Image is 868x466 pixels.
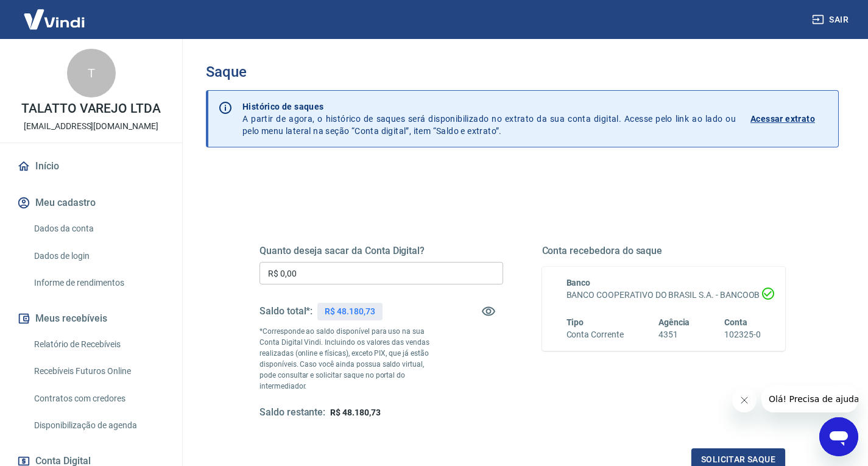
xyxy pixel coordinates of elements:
p: Acessar extrato [750,113,815,125]
a: Recebíveis Futuros Online [29,359,168,384]
span: Banco [566,278,591,288]
h6: 4351 [658,328,690,341]
a: Acessar extrato [750,101,828,137]
img: Vindi [15,1,94,38]
h6: Conta Corrente [566,328,624,341]
h6: BANCO COOPERATIVO DO BRASIL S.A. - BANCOOB [566,289,761,302]
button: Meu cadastro [15,189,168,216]
iframe: Botão para abrir a janela de mensagens [819,417,858,456]
h5: Saldo total*: [259,305,312,317]
span: R$ 48.180,73 [330,408,380,417]
a: Dados de login [29,244,168,269]
span: Conta [724,317,747,327]
iframe: Mensagem da empresa [761,386,858,412]
a: Contratos com credores [29,386,168,411]
button: Sair [810,9,853,31]
p: *Corresponde ao saldo disponível para uso na sua Conta Digital Vindi. Incluindo os valores das ve... [259,326,442,392]
a: Relatório de Recebíveis [29,332,168,357]
div: T [67,49,116,97]
span: Tipo [566,317,584,327]
h3: Saque [206,63,839,80]
p: A partir de agora, o histórico de saques será disponibilizado no extrato da sua conta digital. Ac... [242,101,736,137]
span: Olá! Precisa de ajuda? [7,9,102,18]
h5: Conta recebedora do saque [542,245,786,257]
p: R$ 48.180,73 [325,305,375,318]
a: Dados da conta [29,216,168,241]
h5: Saldo restante: [259,406,325,419]
button: Meus recebíveis [15,305,168,332]
iframe: Fechar mensagem [732,388,757,412]
a: Início [15,153,168,180]
a: Disponibilização de agenda [29,413,168,438]
h5: Quanto deseja sacar da Conta Digital? [259,245,503,257]
p: Histórico de saques [242,101,736,113]
h6: 102325-0 [724,328,761,341]
span: Agência [658,317,690,327]
p: TALATTO VAREJO LTDA [21,102,161,115]
a: Informe de rendimentos [29,270,168,295]
p: [EMAIL_ADDRESS][DOMAIN_NAME] [24,120,158,133]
